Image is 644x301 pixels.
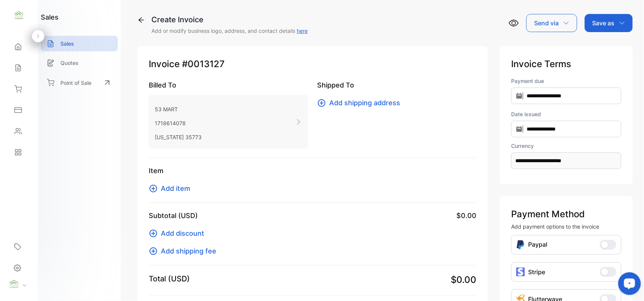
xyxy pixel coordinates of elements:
[516,240,525,250] img: Icon
[155,132,202,143] p: [US_STATE] 35773
[534,18,559,28] p: Send via
[60,59,79,67] p: Quotes
[161,228,204,238] span: Add discount
[155,104,202,115] p: 53 MART
[41,74,118,91] a: Point of Sale
[41,12,59,22] h1: sales
[41,55,118,71] a: Quotes
[511,77,621,85] label: Payment due
[149,210,198,221] p: Subtotal (USD)
[149,183,195,193] button: Add item
[60,40,74,48] p: Sales
[528,240,547,250] p: Paypal
[511,57,621,71] p: Invoice Terms
[149,273,190,284] p: Total (USD)
[612,269,644,301] iframe: LiveChat chat widget
[8,279,20,290] img: profile
[516,267,525,276] img: icon
[297,28,308,34] a: here
[151,14,308,25] div: Create Invoice
[317,80,476,90] p: Shipped To
[149,57,476,71] p: Invoice
[511,223,621,230] p: Add payment options to the invoice
[511,142,621,150] label: Currency
[317,98,405,108] button: Add shipping address
[149,80,308,90] p: Billed To
[451,273,476,287] span: $0.00
[511,207,621,221] p: Payment Method
[526,14,577,32] button: Send via
[585,14,633,32] button: Save as
[511,110,621,118] label: Date issued
[329,98,400,108] span: Add shipping address
[60,79,91,87] p: Point of Sale
[182,57,225,71] span: #0013127
[528,267,545,276] p: Stripe
[161,246,216,256] span: Add shipping fee
[592,18,615,28] p: Save as
[13,10,25,21] img: logo
[41,36,118,51] a: Sales
[155,118,202,129] p: 1718614078
[149,246,221,256] button: Add shipping fee
[161,183,190,193] span: Add item
[456,210,476,221] span: $0.00
[151,27,308,35] p: Add or modify business logo, address, and contact details
[149,166,476,176] p: Item
[149,228,209,238] button: Add discount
